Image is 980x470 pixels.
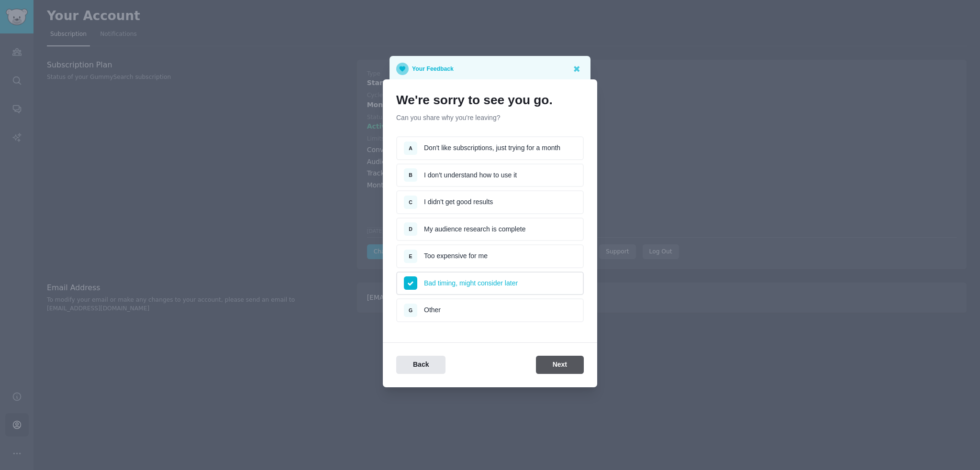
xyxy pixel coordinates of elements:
button: Next [536,356,584,374]
p: Can you share why you're leaving? [396,113,584,123]
span: D [409,226,412,232]
button: Back [396,356,445,374]
span: A [409,145,412,151]
span: E [409,253,412,259]
span: G [409,307,412,313]
p: Your Feedback [412,63,454,75]
h1: We're sorry to see you go. [396,93,584,108]
span: B [409,172,412,178]
span: C [409,199,412,205]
